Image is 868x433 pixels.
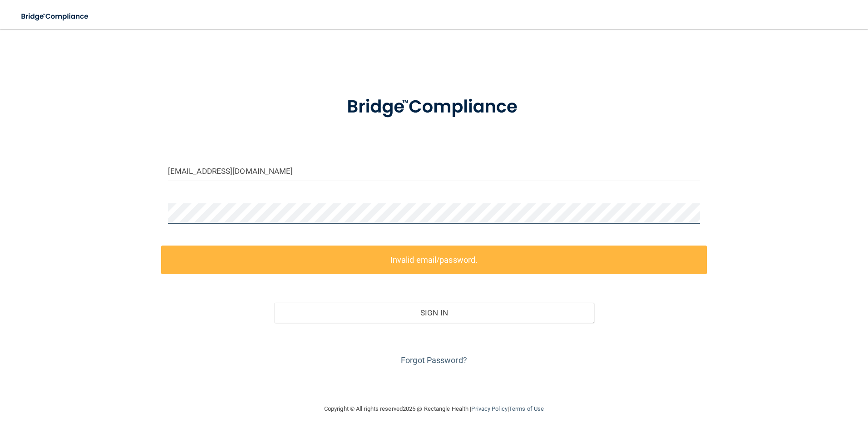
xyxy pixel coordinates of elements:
[268,394,600,423] div: Copyright © All rights reserved 2025 @ Rectangle Health | |
[401,355,467,365] a: Forgot Password?
[328,84,540,131] img: bridge_compliance_login_screen.278c3ca4.svg
[509,405,544,412] a: Terms of Use
[168,161,700,181] input: Email
[14,7,97,26] img: bridge_compliance_login_screen.278c3ca4.svg
[161,246,707,274] label: Invalid email/password.
[471,405,507,412] a: Privacy Policy
[274,303,594,323] button: Sign In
